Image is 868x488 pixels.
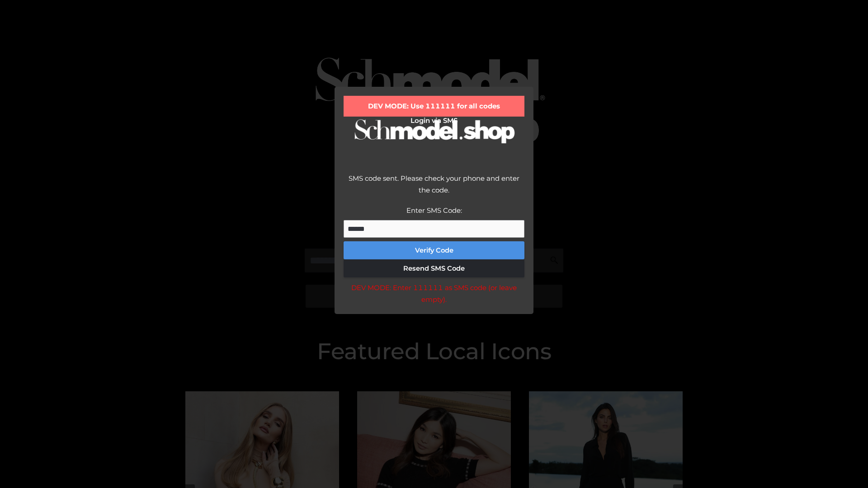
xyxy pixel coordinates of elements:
[344,259,524,277] button: Resend SMS Code
[344,96,524,117] div: DEV MODE: Use 111111 for all codes
[406,206,462,215] label: Enter SMS Code:
[344,241,524,259] button: Verify Code
[344,173,524,205] div: SMS code sent. Please check your phone and enter the code.
[344,117,524,125] h2: Login via SMS
[344,282,524,305] div: DEV MODE: Enter 111111 as SMS code (or leave empty).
